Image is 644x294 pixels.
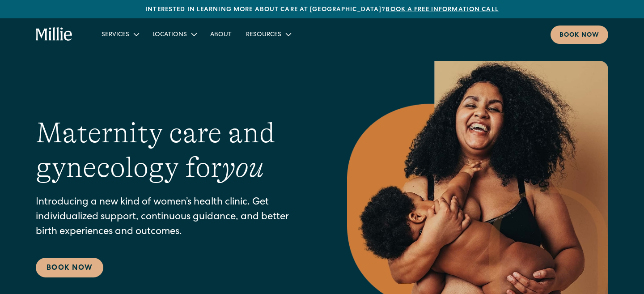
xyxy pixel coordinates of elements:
em: you [222,151,264,183]
div: Services [102,30,129,40]
div: Book now [559,31,599,40]
div: Locations [153,30,187,40]
a: Book Now [36,258,103,277]
div: Resources [246,30,281,40]
a: home [36,27,73,42]
div: Services [94,27,145,42]
a: About [203,27,239,42]
div: Locations [145,27,203,42]
a: Book now [551,26,608,44]
h1: Maternity care and gynecology for [36,116,311,185]
div: Resources [239,27,297,42]
p: Introducing a new kind of women’s health clinic. Get individualized support, continuous guidance,... [36,196,311,240]
a: Book a free information call [386,7,498,13]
